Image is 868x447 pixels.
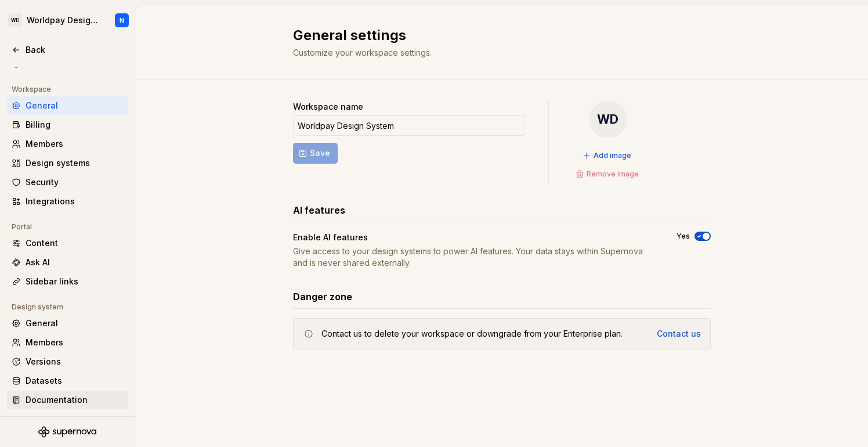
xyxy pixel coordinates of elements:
div: N [120,16,124,25]
a: General [7,96,128,115]
div: Integrations [26,196,123,207]
a: Versions [7,352,128,371]
div: Contact us to delete your workspace or downgrade from your Enterprise plan. [321,328,623,340]
div: Enable AI features [293,232,368,243]
label: Workspace name [293,101,363,113]
div: General [26,318,123,329]
a: General [7,314,128,333]
a: Back [7,41,128,59]
a: Documentation [7,391,128,409]
a: Content [7,234,128,253]
button: Add image [579,147,636,164]
div: Versions [26,356,123,367]
a: Design systems [7,154,128,172]
span: Add image [594,151,631,160]
a: Members [7,333,128,352]
div: Design system [7,300,68,314]
div: WD [8,13,22,27]
div: Content [26,237,123,249]
div: Back [26,44,123,56]
div: Portal [7,220,37,234]
div: Members [26,138,123,150]
div: Workspace [7,82,56,96]
div: Billing [26,119,123,131]
button: WDWorldpay Design SystemN [2,8,132,33]
div: Design systems [26,157,123,169]
div: Give access to your design systems to power AI features. Your data stays within Supernova and is ... [293,246,656,269]
h2: General settings [293,26,697,45]
a: Ask AI [7,253,128,272]
div: Sidebar links [26,276,123,287]
a: Billing [7,116,128,134]
div: Worldpay Design System [27,15,101,26]
div: Ask AI [26,257,123,268]
a: Datasets [7,372,128,390]
label: Yes [677,232,690,241]
div: Members [26,337,123,348]
a: Security [7,173,128,192]
span: Customize your workspace settings. [293,48,432,57]
a: Contact us [657,328,701,340]
a: Members [7,135,128,153]
div: Datasets [26,375,123,387]
div: WD [589,101,627,138]
h3: Danger zone [293,290,352,304]
a: Sidebar links [7,272,128,291]
div: General [26,100,123,111]
svg: Supernova Logo [38,426,96,438]
div: Documentation [26,394,123,406]
a: Integrations [7,192,128,211]
div: Security [26,176,123,188]
h3: AI features [293,203,345,217]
